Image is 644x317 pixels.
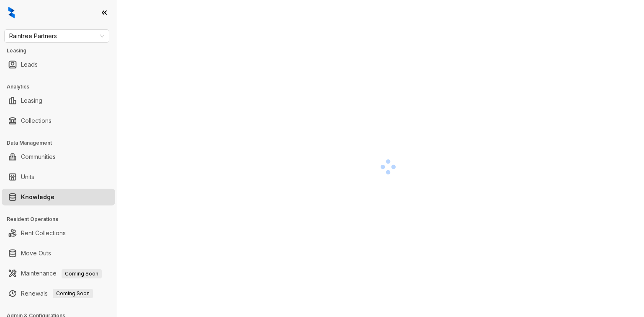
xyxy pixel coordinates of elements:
[2,148,115,165] li: Communities
[21,112,52,129] a: Collections
[2,245,115,262] li: Move Outs
[7,216,117,223] h3: Resident Operations
[21,225,66,242] a: Rent Collections
[21,285,93,302] a: RenewalsComing Soon
[2,92,115,109] li: Leasing
[7,47,117,55] h3: Leasing
[9,30,104,42] span: Raintree Partners
[2,225,115,242] li: Rent Collections
[7,83,117,91] h3: Analytics
[2,265,115,282] li: Maintenance
[2,112,115,129] li: Collections
[2,56,115,73] li: Leads
[21,148,56,165] a: Communities
[21,189,54,205] a: Knowledge
[21,169,34,185] a: Units
[21,245,51,262] a: Move Outs
[8,7,15,18] img: logo
[2,285,115,302] li: Renewals
[7,139,117,147] h3: Data Management
[21,56,38,73] a: Leads
[53,289,93,298] span: Coming Soon
[21,92,42,109] a: Leasing
[2,169,115,185] li: Units
[62,269,102,278] span: Coming Soon
[2,189,115,205] li: Knowledge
